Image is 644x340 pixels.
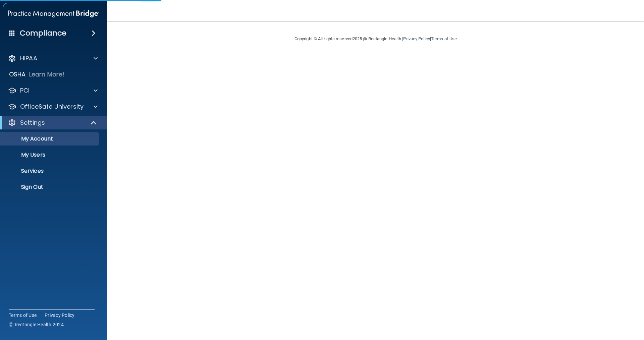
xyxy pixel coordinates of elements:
p: Services [4,168,96,174]
a: Privacy Policy [45,312,75,319]
a: HIPAA [8,54,98,62]
a: Terms of Use [9,312,37,319]
p: Settings [20,119,45,127]
a: Settings [8,119,97,127]
p: HIPAA [20,54,37,62]
p: OSHA [9,70,26,78]
p: My Users [4,152,96,158]
a: OfficeSafe University [8,103,98,111]
a: PCI [8,87,98,95]
h4: Compliance [20,29,66,38]
p: Sign Out [4,184,96,190]
p: Learn More! [29,70,65,78]
p: OfficeSafe University [20,103,84,111]
p: My Account [4,135,96,142]
a: Privacy Policy [403,36,430,41]
img: PMB logo [8,7,99,20]
span: Ⓒ Rectangle Health 2024 [9,321,64,328]
div: Copyright © All rights reserved 2025 @ Rectangle Health | | [253,28,498,50]
p: PCI [20,87,30,95]
a: Terms of Use [431,36,457,41]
